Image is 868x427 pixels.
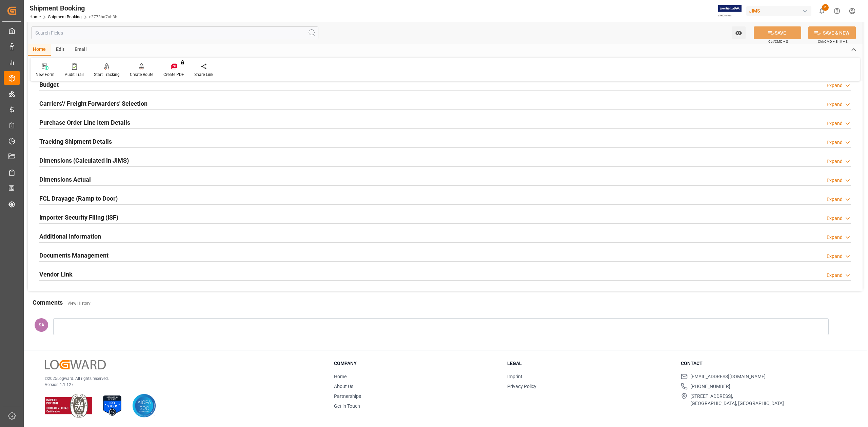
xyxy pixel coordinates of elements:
[718,5,742,17] img: Exertis%20JAM%20-%20Email%20Logo.jpg_1722504956.jpg
[39,251,108,260] h2: Documents Management
[39,270,73,279] h2: Vendor Link
[39,99,147,108] h2: Carriers'/ Freight Forwarders' Selection
[94,72,120,78] div: Start Tracking
[334,384,353,389] a: About Us
[829,3,845,19] button: Help Center
[334,403,360,409] a: Get in Touch
[132,394,156,418] img: AICPA SOC
[507,384,536,389] a: Privacy Policy
[29,15,41,19] a: Home
[827,120,843,127] div: Expand
[29,3,117,13] div: Shipment Booking
[31,26,318,39] input: Search Fields
[507,360,672,367] h3: Legal
[754,26,801,39] button: SAVE
[28,44,51,56] div: Home
[768,39,788,44] span: Ctrl/CMD + S
[45,394,92,418] img: ISO 9001 & ISO 14001 Certification
[827,177,843,184] div: Expand
[39,118,130,127] h2: Purchase Order Line Item Details
[827,272,843,279] div: Expand
[48,15,82,19] a: Shipment Booking
[507,374,522,379] a: Imprint
[334,393,361,399] a: Partnerships
[808,26,856,39] button: SAVE & NEW
[67,301,91,306] a: View History
[194,72,213,78] div: Share Link
[334,360,499,367] h3: Company
[45,375,317,382] p: © 2025 Logward. All rights reserved.
[746,4,814,17] button: JIMS
[827,82,843,89] div: Expand
[822,4,829,11] span: 6
[334,374,347,379] a: Home
[39,156,129,165] h2: Dimensions (Calculated in JIMS)
[36,72,55,78] div: New Form
[681,360,846,367] h3: Contact
[827,158,843,165] div: Expand
[746,6,811,16] div: JIMS
[70,44,92,56] div: Email
[827,196,843,203] div: Expand
[732,26,746,39] button: open menu
[814,3,829,19] button: show 6 new notifications
[690,393,784,407] span: [STREET_ADDRESS], [GEOGRAPHIC_DATA], [GEOGRAPHIC_DATA]
[65,72,84,78] div: Audit Trail
[130,72,153,78] div: Create Route
[818,39,848,44] span: Ctrl/CMD + Shift + S
[39,175,91,184] h2: Dimensions Actual
[39,80,59,89] h2: Budget
[690,383,730,390] span: [PHONE_NUMBER]
[39,213,118,222] h2: Importer Security Filing (ISF)
[39,194,118,203] h2: FCL Drayage (Ramp to Door)
[45,382,317,388] p: Version 1.1.127
[45,360,106,370] img: Logward Logo
[100,394,124,418] img: ISO 27001 Certification
[39,137,112,146] h2: Tracking Shipment Details
[33,298,63,307] h2: Comments
[827,253,843,260] div: Expand
[51,44,70,56] div: Edit
[690,373,766,380] span: [EMAIL_ADDRESS][DOMAIN_NAME]
[39,232,101,241] h2: Additional Information
[827,215,843,222] div: Expand
[827,139,843,146] div: Expand
[827,234,843,241] div: Expand
[827,101,843,108] div: Expand
[39,322,44,327] span: SA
